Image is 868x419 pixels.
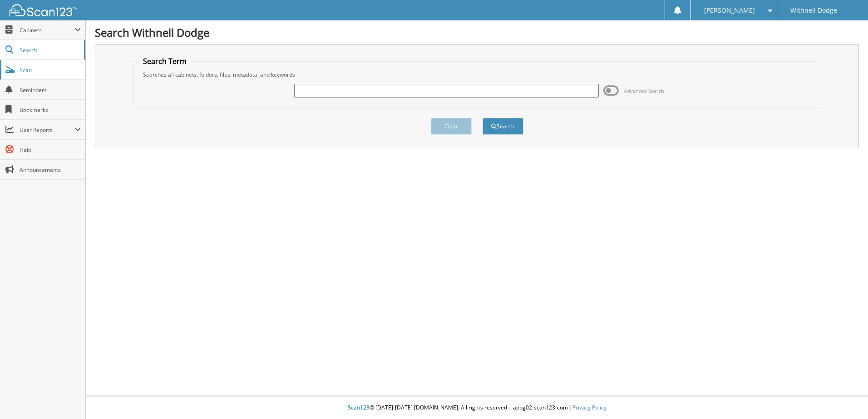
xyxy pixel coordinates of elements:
[572,404,607,411] a: Privacy Policy
[704,8,755,13] span: [PERSON_NAME]
[20,66,81,74] span: Scan
[138,56,191,66] legend: Search Term
[86,397,868,419] div: © [DATE]-[DATE] [DOMAIN_NAME]. All rights reserved | appg02-scan123-com |
[823,375,868,419] iframe: Chat Widget
[790,8,837,13] span: Withnell Dodge
[20,26,74,34] span: Cabinets
[483,118,523,135] button: Search
[348,404,370,411] span: Scan123
[20,86,81,94] span: Reminders
[20,126,74,134] span: User Reports
[431,118,472,135] button: Clear
[138,71,815,78] div: Searches all cabinets, folders, files, metadata, and keywords
[20,166,81,174] span: Announcements
[20,146,81,154] span: Help
[20,106,81,114] span: Bookmarks
[95,25,859,40] h1: Search Withnell Dodge
[20,46,79,54] span: Search
[9,4,77,16] img: scan123-logo-white.svg
[624,88,664,94] span: Advanced Search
